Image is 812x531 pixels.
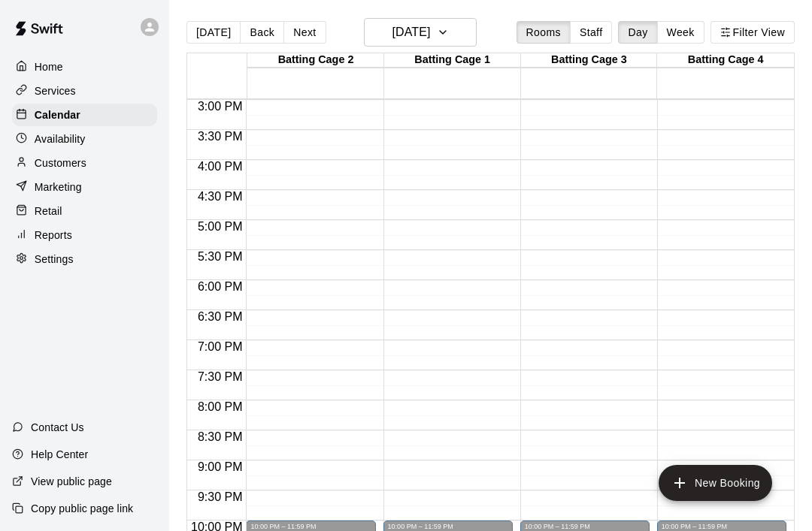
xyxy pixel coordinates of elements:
span: 7:00 PM [194,340,247,353]
span: 4:00 PM [194,160,247,173]
p: Calendar [35,107,80,122]
p: Help Center [31,447,88,462]
a: Availability [12,128,157,150]
p: Settings [35,252,74,267]
a: Services [12,80,157,102]
button: add [659,465,772,501]
div: Batting Cage 1 [384,53,521,68]
span: 4:30 PM [194,190,247,203]
div: 10:00 PM – 11:59 PM [250,523,371,530]
span: 6:30 PM [194,310,247,323]
p: Copy public page link [31,501,133,516]
span: 9:30 PM [194,490,247,503]
span: 6:00 PM [194,280,247,293]
p: Services [35,83,76,98]
span: 3:00 PM [194,100,247,113]
button: Week [657,21,704,44]
button: Staff [570,21,613,44]
span: 8:00 PM [194,400,247,413]
div: 10:00 PM – 11:59 PM [525,523,645,530]
p: Customers [35,155,86,170]
a: Calendar [12,104,157,126]
span: 7:30 PM [194,370,247,383]
p: Availability [35,131,86,146]
span: 3:30 PM [194,130,247,143]
div: 10:00 PM – 11:59 PM [388,523,508,530]
div: Batting Cage 2 [247,53,384,68]
p: Contact Us [31,420,84,435]
button: Next [283,21,326,44]
a: Home [12,56,157,78]
a: Settings [12,248,157,270]
p: Home [35,59,63,74]
button: Filter View [710,21,795,44]
div: 10:00 PM – 11:59 PM [662,523,782,530]
div: Batting Cage 4 [657,53,794,68]
span: 5:30 PM [194,250,247,263]
a: Marketing [12,176,157,198]
span: 5:00 PM [194,220,247,233]
p: Retail [35,204,62,219]
a: Customers [12,152,157,174]
span: 9:00 PM [194,460,247,473]
span: 8:30 PM [194,430,247,443]
a: Reports [12,224,157,246]
div: Batting Cage 3 [521,53,658,68]
button: [DATE] [186,21,241,44]
p: Reports [35,228,72,243]
a: Retail [12,200,157,222]
button: Day [618,21,657,44]
p: View public page [31,474,112,489]
button: Rooms [517,21,571,44]
button: Back [240,21,284,44]
button: [DATE] [364,18,477,47]
h6: [DATE] [392,22,430,43]
p: Marketing [35,180,82,195]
